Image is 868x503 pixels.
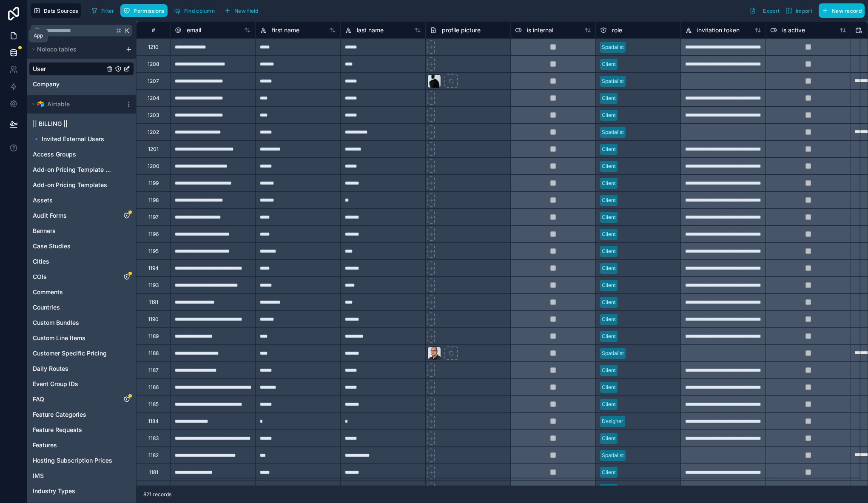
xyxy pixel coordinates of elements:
[148,44,159,51] div: 1210
[148,282,159,289] div: 1193
[357,26,384,34] span: last name
[602,486,616,493] div: Client
[187,26,201,34] span: email
[120,4,167,17] button: Permissions
[120,4,171,17] a: Permissions
[602,94,616,102] div: Client
[602,196,616,204] div: Client
[602,145,616,153] div: Client
[527,26,553,34] span: is internal
[832,8,862,14] span: New record
[148,129,159,136] div: 1202
[602,418,623,425] div: Designer
[148,163,159,170] div: 1200
[34,32,43,39] div: App
[602,77,624,85] div: Spatialist
[148,384,159,391] div: 1186
[815,3,865,18] a: New record
[763,8,780,14] span: Export
[234,8,259,14] span: New field
[602,315,616,323] div: Client
[602,469,616,476] div: Client
[148,61,159,68] div: 1208
[143,27,164,33] div: #
[697,26,740,34] span: invitation token
[796,8,812,14] span: Import
[602,350,624,357] div: Spatialist
[602,281,616,289] div: Client
[148,316,159,323] div: 1190
[148,231,159,238] div: 1196
[124,28,130,34] span: K
[602,332,616,340] div: Client
[148,112,159,119] div: 1203
[148,452,159,459] div: 1182
[31,3,81,18] button: Data Sources
[602,230,616,238] div: Client
[746,3,783,18] button: Export
[148,350,159,357] div: 1188
[602,111,616,119] div: Client
[602,298,616,306] div: Client
[148,265,159,272] div: 1194
[612,26,622,34] span: role
[148,333,159,340] div: 1189
[819,3,865,18] button: New record
[148,435,159,442] div: 1183
[272,26,299,34] span: first name
[44,8,78,14] span: Data Sources
[221,4,262,17] button: New field
[148,418,159,425] div: 1184
[602,367,616,374] div: Client
[602,452,624,459] div: Spatialist
[148,180,159,187] div: 1199
[602,213,616,221] div: Client
[184,8,215,14] span: Find column
[442,26,481,34] span: profile picture
[101,8,114,14] span: Filter
[148,401,159,408] div: 1185
[88,4,117,17] button: Filter
[148,95,159,102] div: 1204
[134,8,164,14] span: Permissions
[602,162,616,170] div: Client
[602,247,616,255] div: Client
[149,299,158,306] div: 1191
[148,78,159,85] div: 1207
[148,214,159,221] div: 1197
[148,146,159,153] div: 1201
[602,43,624,51] div: Spatialist
[148,367,159,374] div: 1187
[148,197,159,204] div: 1198
[602,435,616,442] div: Client
[602,60,616,68] div: Client
[148,248,159,255] div: 1195
[782,26,805,34] span: is active
[602,179,616,187] div: Client
[602,264,616,272] div: Client
[602,384,616,391] div: Client
[143,491,171,498] span: 821 records
[602,401,616,408] div: Client
[602,128,624,136] div: Spatialist
[783,3,815,18] button: Import
[149,469,158,476] div: 1181
[171,4,218,17] button: Find column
